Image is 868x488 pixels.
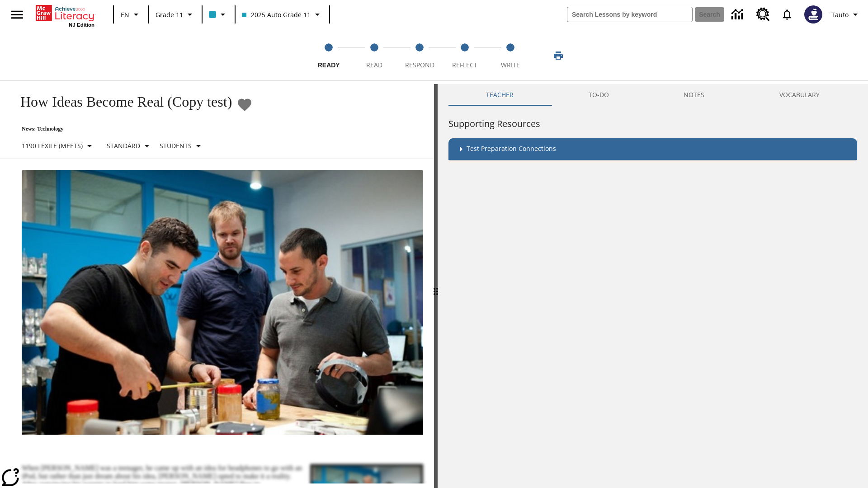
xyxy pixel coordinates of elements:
a: Resource Center, Will open in new tab [751,2,775,27]
p: Test Preparation Connections [467,144,556,155]
button: Open side menu [4,1,30,28]
button: NOTES [646,84,742,106]
span: NJ Edition [69,22,94,28]
div: Press Enter or Spacebar and then press right and left arrow keys to move the slider [434,84,438,488]
p: Standard [107,141,140,150]
button: Print [544,47,573,64]
button: Class: 2025 Auto Grade 11, Select your class [238,6,326,23]
span: Read [366,61,382,69]
button: Teacher [448,84,551,106]
p: News: Technology [11,126,253,132]
h1: How Ideas Become Real (Copy test) [11,94,232,110]
p: Students [160,141,192,150]
p: 1190 Lexile (Meets) [22,141,83,150]
span: Write [501,61,520,69]
button: Select a new avatar [799,3,828,26]
a: Notifications [775,3,799,26]
img: Quirky founder Ben Kaufman tests a new product with co-worker Gaz Brown and product inventor Jon ... [22,170,423,435]
span: Reflect [452,61,477,69]
button: Respond step 3 of 5 [393,31,446,80]
button: Class color is light blue. Change class color [205,6,232,23]
input: search field [567,7,692,22]
span: Grade 11 [156,10,183,19]
div: activity [438,84,868,488]
button: Language: EN, Select a language [117,6,146,23]
div: Home [36,3,94,28]
img: Avatar [804,5,822,23]
button: Select Lexile, 1190 Lexile (Meets) [18,138,99,154]
span: Tauto [831,10,849,19]
div: Instructional Panel Tabs [448,84,857,106]
span: 2025 Auto Grade 11 [242,10,311,19]
button: VOCABULARY [742,84,857,106]
button: Reflect step 4 of 5 [439,31,491,80]
button: TO-DO [551,84,646,106]
h6: Supporting Resources [448,117,857,131]
button: Profile/Settings [828,6,864,23]
a: Data Center [726,2,751,27]
div: Test Preparation Connections [448,138,857,160]
button: Scaffolds, Standard [103,138,156,154]
button: Write step 5 of 5 [484,31,537,80]
button: Select Student [156,138,208,154]
button: Add to Favorites - How Ideas Become Real (Copy test) [236,97,253,113]
button: Grade: Grade 11, Select a grade [152,6,199,23]
span: EN [121,10,129,19]
button: Read step 2 of 5 [348,31,400,80]
button: Ready step 1 of 5 [302,31,355,80]
span: Respond [405,61,434,69]
span: Ready [318,61,340,69]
